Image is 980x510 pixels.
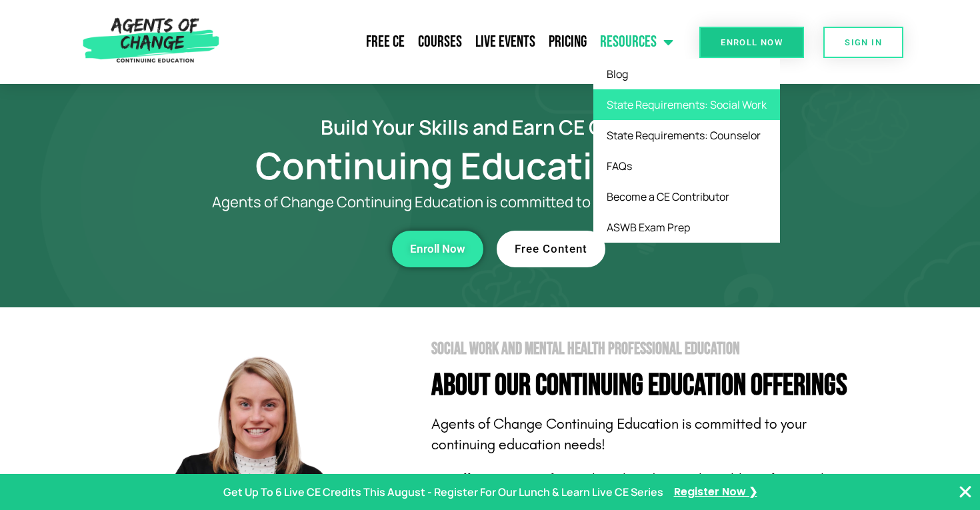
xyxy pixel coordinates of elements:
[163,194,817,211] p: Agents of Change Continuing Education is committed to your career development!
[699,27,804,58] a: Enroll Now
[431,415,807,453] span: Agents of Change Continuing Education is committed to your continuing education needs!
[593,181,780,212] a: Become a CE Contributor
[410,243,465,255] span: Enroll Now
[593,25,680,59] a: Resources
[110,150,870,181] h1: Continuing Education (CE)
[957,484,973,500] button: Close Banner
[593,89,780,120] a: State Requirements: Social Work
[431,371,870,401] h4: About Our Continuing Education Offerings
[593,120,780,151] a: State Requirements: Counselor
[431,341,870,357] h2: Social Work and Mental Health Professional Education
[497,231,605,267] a: Free Content
[593,59,780,89] a: Blog
[674,483,757,502] a: Register Now ❯
[721,38,783,47] span: Enroll Now
[469,25,542,59] a: Live Events
[593,151,780,181] a: FAQs
[542,25,593,59] a: Pricing
[359,25,411,59] a: Free CE
[845,38,882,47] span: SIGN IN
[823,27,903,58] a: SIGN IN
[515,243,587,255] span: Free Content
[593,59,780,243] ul: Resources
[392,231,483,267] a: Enroll Now
[223,483,663,502] p: Get Up To 6 Live CE Credits This August - Register For Our Lunch & Learn Live CE Series
[225,25,680,59] nav: Menu
[593,212,780,243] a: ASWB Exam Prep
[110,117,870,137] h2: Build Your Skills and Earn CE Credits
[411,25,469,59] a: Courses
